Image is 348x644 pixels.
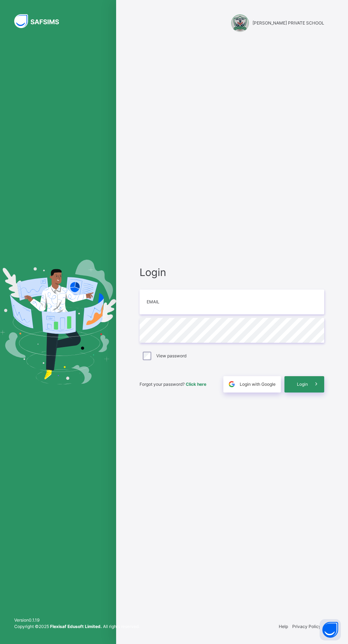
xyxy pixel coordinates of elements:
[292,624,321,629] a: Privacy Policy
[140,265,324,280] span: Login
[14,624,140,629] span: Copyright © 2025 All rights reserved.
[14,14,67,28] img: SAFSIMS Logo
[14,617,140,623] span: Version 0.1.19
[297,381,308,388] span: Login
[50,624,102,629] strong: Flexisaf Edusoft Limited.
[156,353,186,359] label: View password
[186,381,206,387] a: Click here
[240,381,276,388] span: Login with Google
[279,624,288,629] a: Help
[140,381,206,387] span: Forgot your password?
[252,20,324,26] span: [PERSON_NAME] PRIVATE SCHOOL
[320,619,341,640] button: Open asap
[228,380,236,388] img: google.396cfc9801f0270233282035f929180a.svg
